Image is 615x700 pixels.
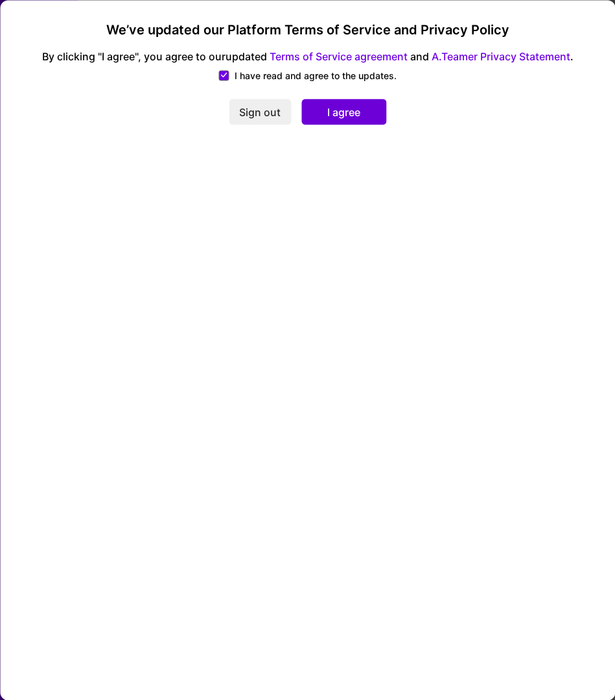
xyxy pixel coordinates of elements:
a: A.Teamer Privacy Statement [432,49,570,62]
button: Sign out [229,99,291,125]
a: Terms of Service agreement [270,49,408,62]
button: I agree [301,99,386,125]
h3: We’ve updated our Platform Terms of Service and Privacy Policy [21,21,594,38]
span: I have read and agree to the updates. [235,69,397,82]
span: By clicking "I agree", you agree to our updated and . [21,49,594,64]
